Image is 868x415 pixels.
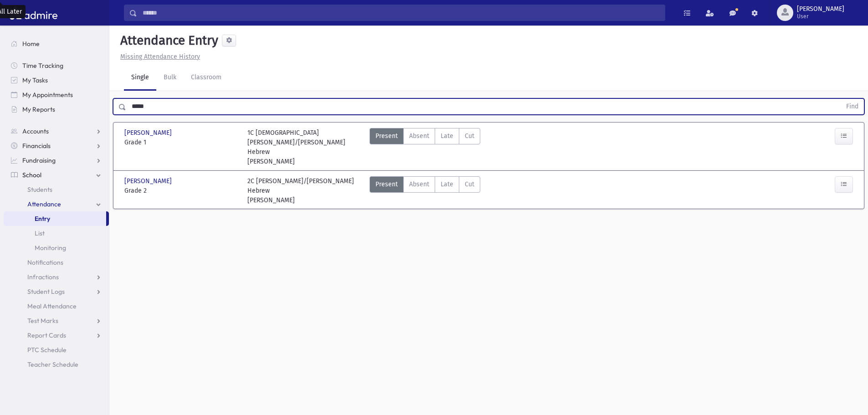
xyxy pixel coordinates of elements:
span: Time Tracking [22,61,63,70]
span: Financials [22,142,51,150]
a: Accounts [4,124,109,138]
a: Test Marks [4,313,109,328]
a: Report Cards [4,328,109,343]
a: Teacher Schedule [4,357,109,372]
a: Home [4,36,109,51]
span: Absent [409,131,429,141]
a: Bulk [156,65,184,91]
span: Teacher Schedule [27,360,78,369]
u: Missing Attendance History [120,53,200,61]
span: My Tasks [22,76,48,84]
button: Find [841,99,864,114]
span: Entry [35,215,50,223]
a: My Tasks [4,73,109,87]
input: Search [137,5,665,21]
div: 2C [PERSON_NAME]/[PERSON_NAME] Hebrew [PERSON_NAME] [247,176,361,205]
a: PTC Schedule [4,343,109,357]
span: Present [375,131,398,141]
span: Cut [465,131,474,141]
span: [PERSON_NAME] [124,128,174,138]
span: PTC Schedule [27,346,67,354]
span: Infractions [27,273,59,281]
span: My Reports [22,105,55,113]
a: Infractions [4,270,109,284]
span: Fundraising [22,156,56,164]
span: Test Marks [27,317,58,325]
a: Meal Attendance [4,299,109,313]
span: Meal Attendance [27,302,77,310]
span: User [797,13,844,20]
div: AttTypes [370,128,480,166]
span: School [22,171,41,179]
span: Late [441,131,453,141]
a: Attendance [4,197,109,211]
a: My Appointments [4,87,109,102]
a: School [4,168,109,182]
a: Student Logs [4,284,109,299]
span: Accounts [22,127,49,135]
a: Notifications [4,255,109,270]
span: Students [27,185,52,194]
img: AdmirePro [7,4,60,22]
a: My Reports [4,102,109,117]
div: 1C [DEMOGRAPHIC_DATA][PERSON_NAME]/[PERSON_NAME] Hebrew [PERSON_NAME] [247,128,361,166]
span: Student Logs [27,287,65,296]
span: Monitoring [35,244,66,252]
span: Grade 2 [124,186,238,195]
a: Fundraising [4,153,109,168]
span: My Appointments [22,91,73,99]
span: Notifications [27,258,63,266]
a: Monitoring [4,241,109,255]
a: Students [4,182,109,197]
span: Present [375,179,398,189]
a: Entry [4,211,106,226]
a: Missing Attendance History [117,53,200,61]
span: Home [22,40,40,48]
a: Financials [4,138,109,153]
span: [PERSON_NAME] [124,176,174,186]
span: Absent [409,179,429,189]
a: Single [124,65,156,91]
span: Report Cards [27,331,66,339]
a: List [4,226,109,241]
span: [PERSON_NAME] [797,5,844,13]
span: Attendance [27,200,61,208]
span: Late [441,179,453,189]
a: Time Tracking [4,58,109,73]
span: List [35,229,45,237]
span: Grade 1 [124,138,238,147]
span: Cut [465,179,474,189]
div: AttTypes [370,176,480,205]
h5: Attendance Entry [117,33,218,48]
a: Classroom [184,65,229,91]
